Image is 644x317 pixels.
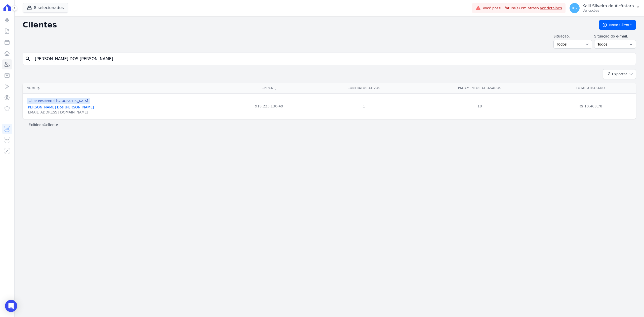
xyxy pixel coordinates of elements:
[27,105,94,109] a: [PERSON_NAME] Dos [PERSON_NAME]
[553,34,592,39] label: Situação:
[599,20,636,30] a: Novo Cliente
[594,34,636,39] label: Situação do e-mail:
[572,6,577,10] span: KS
[23,20,591,29] h2: Clientes
[583,9,634,13] p: Ver opções
[225,93,313,119] td: 918.225.130-49
[415,83,545,93] th: Pagamentos Atrasados
[313,93,415,119] td: 1
[583,4,634,9] p: Kalil Silveira de Alcântara
[313,83,415,93] th: Contratos Ativos
[27,110,94,115] div: [EMAIL_ADDRESS][DOMAIN_NAME]
[23,3,68,13] button: 8 selecionados
[44,123,46,127] b: 1
[27,98,90,104] span: Clube Residencial [GEOGRAPHIC_DATA]
[32,54,634,64] input: Buscar por nome, CPF ou e-mail
[483,6,562,11] span: Você possui fatura(s) em atraso.
[23,83,225,93] th: Nome
[566,1,644,15] button: KS Kalil Silveira de Alcântara Ver opções
[545,83,636,93] th: Total Atrasado
[415,93,545,119] td: 18
[29,122,58,127] p: Exibindo cliente
[545,93,636,119] td: R$ 10.463,78
[25,56,31,62] i: search
[225,83,313,93] th: CPF/CNPJ
[603,69,636,79] button: Exportar
[540,6,562,10] a: Ver detalhes
[5,300,17,312] div: Open Intercom Messenger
